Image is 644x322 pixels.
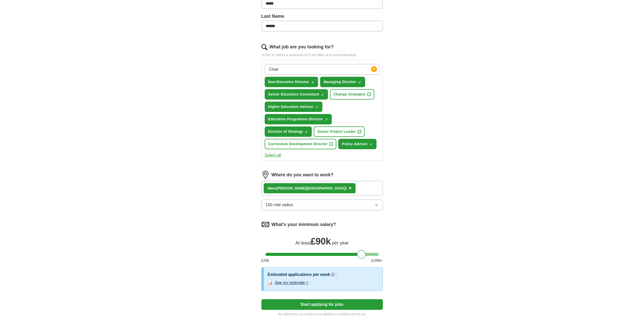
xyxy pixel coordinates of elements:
[268,272,330,278] h3: Estimated applications per week
[272,221,336,228] label: What's your minimum salary?
[261,299,383,310] button: Start applying for jobs
[265,102,323,112] button: Higher Education Advisor✓
[313,259,379,268] span: Our best guess based on live jobs [DATE], and others like you.
[265,152,281,158] button: Select all
[261,13,383,20] label: Last Name
[265,77,318,87] button: Non-Executive Director✓
[336,272,337,278] h3: :
[320,77,365,87] button: Managing Director✓
[334,92,365,97] span: Change Strategist
[268,186,347,191] div: [PERSON_NAME]
[330,89,374,100] button: Change Strategist
[305,130,308,134] span: ✓
[265,64,380,75] input: Type a job title and press enter
[295,240,310,245] span: At least
[325,118,328,122] span: ✓
[332,240,349,245] span: per year
[268,79,309,85] span: Non-Executive Director
[275,280,308,286] button: See my estimate >
[324,79,356,85] span: Managing Director
[268,280,273,286] span: 📊
[265,89,328,100] button: Senior Education Consultant✓
[342,141,368,147] span: Policy Advisor
[268,117,323,122] span: Education Programme Director
[311,80,314,84] span: ✓
[269,44,334,50] label: What job are you looking for?
[310,236,331,247] span: £ 90k
[265,114,332,124] button: Education Programme Director✓
[261,52,383,58] p: Enter or select a minimum of 3 job titles (4-8 recommended)
[268,129,303,134] span: Director of Strategy
[316,105,319,109] span: ✓
[272,172,334,178] label: Where do you want to work?
[265,139,337,149] button: Curriculum Development Director
[261,312,383,316] p: By registering, you consent to us applying to suitable jobs for you
[268,141,328,147] span: Curriculum Development Director
[349,184,352,192] button: ×
[261,200,383,210] button: 100 mile radius
[261,258,269,263] span: £ 20 k
[261,220,269,229] img: salary.png
[265,126,312,137] button: Director of Strategy✓
[268,104,314,109] span: Higher Education Advisor
[338,139,377,149] button: Policy Advisor✓
[321,93,324,97] span: ✓
[266,202,293,208] span: 100 mile radius
[268,186,277,190] strong: Manc
[306,186,347,190] span: ([GEOGRAPHIC_DATA])
[349,185,352,191] span: ×
[261,44,267,50] img: search.png
[317,129,356,134] span: Senior Project Leader
[370,142,373,146] span: ✓
[261,171,269,179] img: location.png
[268,92,319,97] span: Senior Education Consultant
[314,126,365,137] button: Senior Project Leader
[358,80,361,84] span: ✓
